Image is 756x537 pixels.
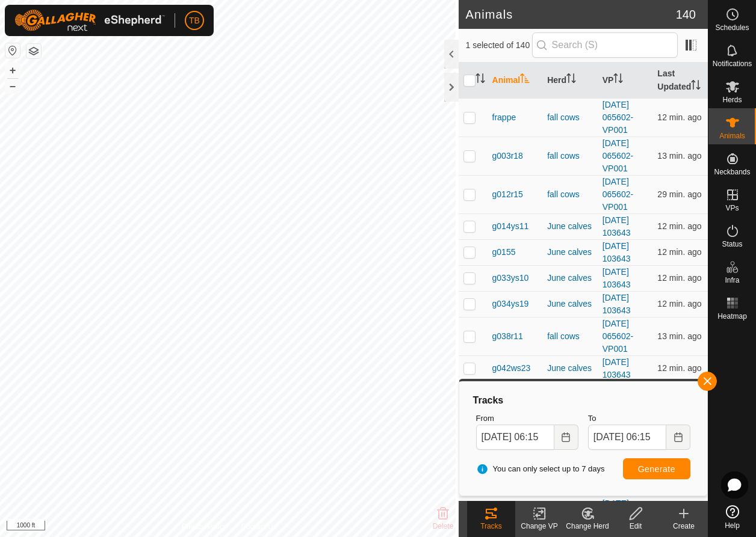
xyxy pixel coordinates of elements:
a: [DATE] 065602-VP001 [603,100,633,135]
div: June calves [547,272,593,284]
div: June calves [547,298,593,310]
p-sorticon: Activate to sort [691,82,701,91]
div: Create [660,521,708,532]
span: Herds [722,96,742,103]
button: Reset Map [5,43,20,58]
span: Aug 20, 2025 at 6:01 AM [657,151,701,161]
div: Tracks [471,393,695,408]
span: Schedules [715,24,749,31]
span: Aug 20, 2025 at 6:01 AM [657,331,701,341]
span: Help [725,522,740,529]
div: June calves [547,220,593,233]
button: Generate [623,458,690,479]
span: Neckbands [714,168,750,176]
button: Choose Date [554,425,578,450]
span: g042ws23 [492,362,531,375]
div: fall cows [547,150,593,162]
div: fall cows [547,330,593,343]
a: Help [708,500,756,534]
a: Contact Us [241,521,276,532]
a: [DATE] 103643 [603,215,631,238]
p-sorticon: Activate to sort [613,75,623,85]
div: fall cows [547,188,593,201]
span: Aug 20, 2025 at 6:02 AM [657,273,701,283]
div: Change Herd [563,521,612,532]
span: Aug 20, 2025 at 6:02 AM [657,221,701,231]
p-sorticon: Activate to sort [520,75,530,85]
a: Privacy Policy [182,521,227,532]
div: Edit [612,521,660,532]
span: Infra [725,277,739,284]
span: g014ys11 [492,220,529,233]
span: Generate [638,464,675,474]
span: Aug 20, 2025 at 6:02 AM [657,247,701,257]
p-sorticon: Activate to sort [476,75,485,85]
a: [DATE] 103643 [603,357,631,379]
p-sorticon: Activate to sort [566,75,576,85]
a: [DATE] 103643 [603,241,631,263]
a: [DATE] 065602-VP001 [603,499,633,533]
span: Status [722,241,742,248]
div: June calves [547,362,593,375]
span: frappe [492,111,516,124]
a: [DATE] 103643 [603,293,631,315]
span: Notifications [713,60,752,67]
div: fall cows [547,111,593,124]
a: [DATE] 103643 [603,267,631,289]
label: To [588,413,690,425]
th: VP [598,63,653,99]
img: Gallagher Logo [14,10,165,31]
span: Heatmap [717,313,747,320]
span: TB [189,14,200,27]
span: Aug 20, 2025 at 6:02 AM [657,112,701,122]
span: Animals [719,132,745,140]
span: g0155 [492,246,516,259]
button: – [5,79,20,93]
button: Choose Date [666,425,690,450]
th: Herd [542,63,598,99]
span: 140 [676,5,696,23]
span: VPs [725,204,739,212]
span: g034ys19 [492,298,529,310]
div: Tracks [467,521,515,532]
a: [DATE] 065602-VP001 [603,138,633,173]
button: Map Layers [26,44,41,58]
th: Animal [488,63,543,99]
span: Aug 20, 2025 at 6:02 AM [657,299,701,308]
a: [DATE] 065602-VP001 [603,177,633,212]
h2: Animals [466,7,676,22]
div: June calves [547,246,593,259]
span: Aug 20, 2025 at 6:02 AM [657,363,701,373]
a: [DATE] 065602-VP001 [603,319,633,354]
span: Aug 20, 2025 at 5:45 AM [657,189,701,199]
span: g012r15 [492,188,523,201]
span: 1 selected of 140 [466,39,532,52]
label: From [476,413,578,425]
input: Search (S) [532,32,678,58]
span: g038r11 [492,330,523,343]
div: Change VP [515,521,563,532]
span: You can only select up to 7 days [476,463,605,475]
button: + [5,63,20,78]
span: g033ys10 [492,272,529,284]
th: Last Updated [652,63,708,99]
span: g003r18 [492,150,523,162]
